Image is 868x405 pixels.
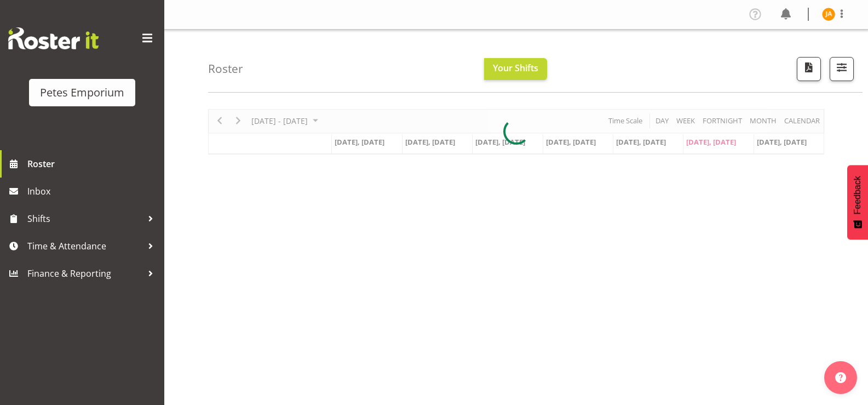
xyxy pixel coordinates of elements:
span: Time & Attendance [27,238,142,254]
span: Finance & Reporting [27,265,142,282]
img: Rosterit website logo [8,27,99,49]
button: Filter Shifts [830,57,854,81]
span: Your Shifts [493,62,538,74]
div: Petes Emporium [40,84,124,101]
span: Roster [27,156,159,172]
button: Feedback - Show survey [847,165,868,239]
img: help-xxl-2.png [835,372,846,383]
span: Inbox [27,183,159,199]
button: Your Shifts [484,58,547,80]
h4: Roster [208,62,243,75]
span: Shifts [27,210,142,227]
span: Feedback [853,176,863,214]
img: jeseryl-armstrong10788.jpg [822,8,835,21]
button: Download a PDF of the roster according to the set date range. [797,57,821,81]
